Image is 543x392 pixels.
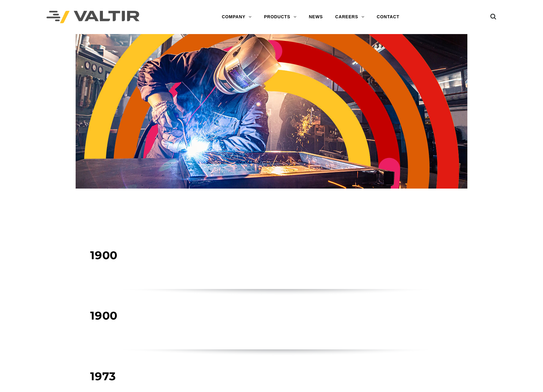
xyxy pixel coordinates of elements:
a: CONTACT [370,11,405,23]
a: NEWS [302,11,329,23]
span: 1900 [90,309,117,322]
span: 1900 [90,248,117,262]
a: COMPANY [216,11,258,23]
a: PRODUCTS [258,11,303,23]
img: Valtir [46,11,139,24]
span: 1973 [90,369,116,383]
a: CAREERS [329,11,371,23]
img: Header_Timeline [76,34,467,189]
